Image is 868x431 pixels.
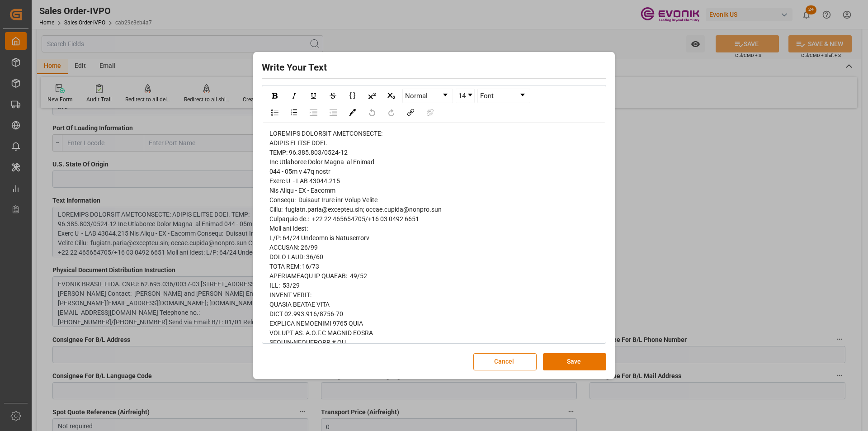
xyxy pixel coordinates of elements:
div: rdw-dropdown [456,89,475,103]
div: rdw-color-picker [343,106,362,119]
div: Superscript [364,89,380,103]
button: Cancel [473,353,537,370]
a: Block Type [403,89,453,103]
div: rdw-dropdown [477,89,530,103]
div: Strikethrough [325,89,341,103]
span: Font [480,91,494,101]
div: rdw-font-size-control [454,89,476,103]
span: 14 [458,91,466,101]
div: Indent [306,106,321,119]
div: rdw-dropdown [402,89,453,103]
a: Font Size [456,89,474,103]
div: Subscript [383,89,399,103]
div: Unlink [422,106,438,119]
div: rdw-link-control [401,106,440,119]
div: Outdent [325,106,341,119]
div: Unordered [267,106,283,119]
div: rdw-font-family-control [476,89,532,103]
div: Bold [267,89,283,103]
div: Undo [364,106,380,119]
div: Monospace [344,89,360,103]
div: Link [403,106,419,119]
h2: Write Your Text [262,61,606,75]
div: rdw-inline-control [265,89,401,103]
div: Redo [383,106,399,119]
div: Ordered [286,106,302,119]
div: Underline [306,89,321,103]
a: Font [478,89,530,103]
span: Normal [405,91,428,101]
div: rdw-block-control [401,89,454,103]
button: Save [543,353,606,370]
div: rdw-toolbar [263,86,605,123]
div: rdw-list-control [265,106,343,119]
div: Italic [286,89,302,103]
div: rdw-history-control [362,106,401,119]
